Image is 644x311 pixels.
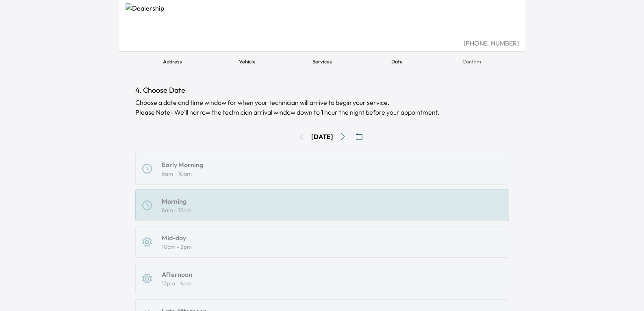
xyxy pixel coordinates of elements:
span: Date [391,58,403,65]
div: [DATE] [311,132,333,141]
div: [PHONE_NUMBER] [126,38,519,48]
span: Confirm [462,58,481,65]
span: Services [312,58,332,65]
button: Go to next day [336,130,349,143]
div: Choose a date and time window for when your technician will arrive to begin your service. [135,98,509,117]
h1: 4. Choose Date [135,85,509,96]
b: Please Note [135,108,170,116]
span: Vehicle [239,58,256,65]
img: Dealership [126,3,519,38]
span: Address [163,58,182,65]
p: - We'll narrow the technician arrival window down to 1 hour the night before your appointment. [135,107,509,117]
